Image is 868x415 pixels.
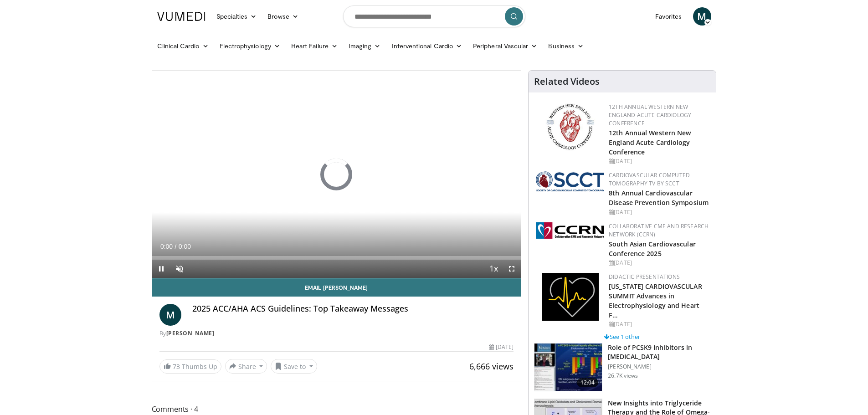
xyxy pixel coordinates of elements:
div: By [159,329,514,338]
h4: 2025 ACC/AHA ACS Guidelines: Top Takeaway Messages [192,304,514,314]
img: a04ee3ba-8487-4636-b0fb-5e8d268f3737.png.150x105_q85_autocrop_double_scale_upscale_version-0.2.png [536,222,604,239]
h4: Related Videos [534,76,600,87]
a: Heart Failure [286,37,343,55]
video-js: Video Player [152,71,521,278]
img: 0954f259-7907-4053-a817-32a96463ecc8.png.150x105_q85_autocrop_double_scale_upscale_version-0.2.png [545,103,596,151]
span: 6,666 views [469,361,514,372]
a: Electrophysiology [214,37,286,55]
img: 1860aa7a-ba06-47e3-81a4-3dc728c2b4cf.png.150x105_q85_autocrop_double_scale_upscale_version-0.2.png [542,273,599,321]
a: 12:04 Role of PCSK9 Inhibitors in [MEDICAL_DATA] [PERSON_NAME] 26.7K views [534,343,710,391]
button: Unmute [170,260,189,278]
a: Business [543,37,589,55]
button: Save to [271,359,317,374]
input: Search topics, interventions [343,5,525,27]
div: [DATE] [609,320,709,328]
div: Progress Bar [152,256,521,260]
img: VuMedi Logo [157,12,205,21]
a: Specialties [211,7,262,26]
span: 73 [173,362,180,371]
a: [PERSON_NAME] [166,329,215,337]
a: Interventional Cardio [386,37,468,55]
a: 12th Annual Western New England Acute Cardiology Conference [609,103,691,127]
a: Imaging [343,37,386,55]
a: 12th Annual Western New England Acute Cardiology Conference [609,128,691,156]
div: [DATE] [489,343,514,351]
a: M [693,7,711,26]
button: Fullscreen [503,260,521,278]
button: Share [225,359,267,374]
h3: Role of PCSK9 Inhibitors in [MEDICAL_DATA] [608,343,710,361]
a: See 1 other [604,333,640,341]
a: Favorites [650,7,688,26]
p: [PERSON_NAME] [608,363,710,370]
a: [US_STATE] CARDIOVASCULAR SUMMIT Advances in Electrophysiology and Heart F… [609,282,702,319]
a: M [159,304,181,326]
a: Email [PERSON_NAME] [152,278,521,297]
button: Playback Rate [484,260,503,278]
img: 3346fd73-c5f9-4d1f-bb16-7b1903aae427.150x105_q85_crop-smart_upscale.jpg [534,343,602,391]
a: 73 Thumbs Up [159,359,221,374]
div: Didactic Presentations [609,273,709,281]
span: 12:04 [577,378,599,387]
a: Peripheral Vascular [467,37,543,55]
img: 51a70120-4f25-49cc-93a4-67582377e75f.png.150x105_q85_autocrop_double_scale_upscale_version-0.2.png [536,171,604,191]
a: Browse [262,7,304,26]
span: Comments 4 [152,403,522,415]
span: 0:00 [160,243,173,250]
div: [DATE] [609,208,709,216]
p: 26.7K views [608,372,638,379]
a: Collaborative CME and Research Network (CCRN) [609,222,709,238]
button: Pause [152,260,170,278]
span: 0:00 [179,243,191,250]
a: Clinical Cardio [152,37,214,55]
a: Cardiovascular Computed Tomography TV by SCCT [609,171,690,187]
div: [DATE] [609,157,709,165]
span: / [175,243,177,250]
a: South Asian Cardiovascular Conference 2025 [609,240,696,258]
div: [DATE] [609,259,709,267]
a: 8th Annual Cardiovascular Disease Prevention Symposium [609,189,709,207]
